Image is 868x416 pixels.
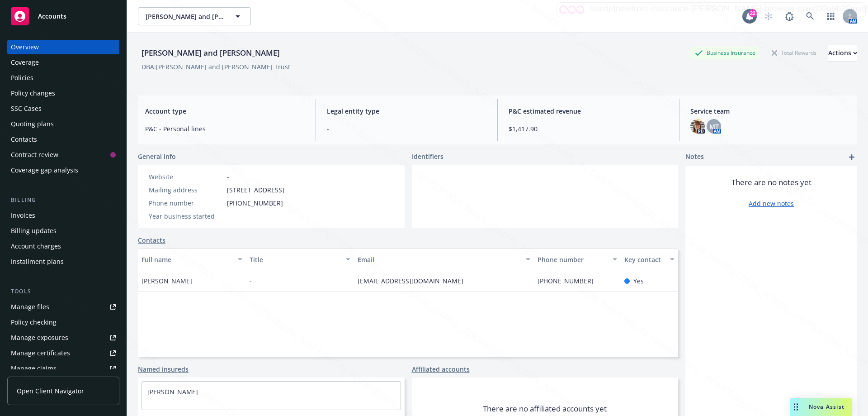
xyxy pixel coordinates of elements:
a: [PERSON_NAME] [147,387,198,396]
span: General info [138,152,176,161]
a: Manage exposures [7,330,119,345]
div: Manage certificates [11,346,70,360]
div: Policy checking [11,315,57,330]
a: [EMAIL_ADDRESS][DOMAIN_NAME] [358,277,471,285]
div: Business Insurance [690,47,760,58]
div: Phone number [149,198,223,208]
div: Year business started [149,211,223,221]
div: Mailing address [149,185,223,195]
div: DBA: [PERSON_NAME] and [PERSON_NAME] Trust [142,62,290,72]
div: Billing updates [11,224,57,238]
a: Account charges [7,239,119,253]
button: Nova Assist [790,398,852,416]
div: Total Rewards [767,47,821,58]
div: Full name [142,255,232,264]
div: 22 [749,9,757,17]
span: Yes [633,276,644,286]
button: Key contact [621,249,678,270]
button: Title [246,249,354,270]
div: Coverage [11,55,39,70]
div: Coverage gap analysis [11,163,78,177]
a: - [227,172,229,181]
div: Email [358,255,520,264]
div: Invoices [11,208,35,223]
a: Manage files [7,300,119,314]
span: Account type [145,106,305,116]
div: SSC Cases [11,101,42,116]
button: Email [354,249,534,270]
span: Nova Assist [809,403,844,411]
a: Affiliated accounts [412,364,470,374]
span: P&C estimated revenue [509,106,668,116]
div: Drag to move [790,398,802,416]
a: Policy changes [7,86,119,100]
span: - [227,211,229,221]
a: Policies [7,71,119,85]
div: Actions [828,44,857,62]
a: Start snowing [759,7,778,25]
a: Contract review [7,148,119,162]
div: Manage exposures [11,330,68,345]
span: Legal entity type [327,106,486,116]
div: Policies [11,71,33,85]
div: [PERSON_NAME] and [PERSON_NAME] [138,47,283,59]
div: Account charges [11,239,61,253]
span: Identifiers [412,152,443,161]
a: Quoting plans [7,117,119,131]
div: Policy changes [11,86,55,100]
div: Tools [7,287,119,296]
a: Installment plans [7,254,119,269]
div: Installment plans [11,254,64,269]
a: Contacts [138,235,165,245]
a: Coverage gap analysis [7,163,119,177]
span: Accounts [38,13,66,20]
a: Search [801,7,819,25]
div: Manage claims [11,361,57,376]
span: MT [709,122,719,131]
img: photo [690,119,705,134]
button: [PERSON_NAME] and [PERSON_NAME] [138,7,251,25]
a: Invoices [7,208,119,223]
a: Contacts [7,132,119,147]
button: Full name [138,249,246,270]
a: Manage claims [7,361,119,376]
div: Title [250,255,340,264]
span: [PHONE_NUMBER] [227,198,283,208]
button: Phone number [534,249,620,270]
a: Coverage [7,55,119,70]
a: Add new notes [749,199,794,208]
a: add [846,152,857,163]
span: There are no notes yet [731,177,811,188]
a: SSC Cases [7,101,119,116]
div: Manage files [11,300,49,314]
div: Phone number [538,255,607,264]
span: $1,417.90 [509,124,668,134]
a: Manage certificates [7,346,119,360]
a: Billing updates [7,224,119,238]
a: Accounts [7,4,119,29]
div: Website [149,172,223,182]
span: [PERSON_NAME] [142,276,192,286]
a: Report a Bug [780,7,798,25]
span: [STREET_ADDRESS] [227,185,284,195]
a: [PHONE_NUMBER] [538,277,601,285]
span: Service team [690,106,850,116]
span: Notes [685,152,704,163]
div: Contacts [11,132,37,147]
span: [PERSON_NAME] and [PERSON_NAME] [146,12,224,21]
a: Overview [7,40,119,54]
button: Actions [828,44,857,62]
div: Billing [7,196,119,205]
span: - [327,124,486,134]
a: Policy checking [7,315,119,330]
div: Key contact [624,255,665,264]
span: - [250,276,252,286]
span: Open Client Navigator [17,386,84,396]
div: Contract review [11,148,58,162]
a: Switch app [822,7,840,25]
span: P&C - Personal lines [145,124,305,134]
a: Named insureds [138,364,189,374]
div: Quoting plans [11,117,54,131]
span: There are no affiliated accounts yet [483,403,607,414]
